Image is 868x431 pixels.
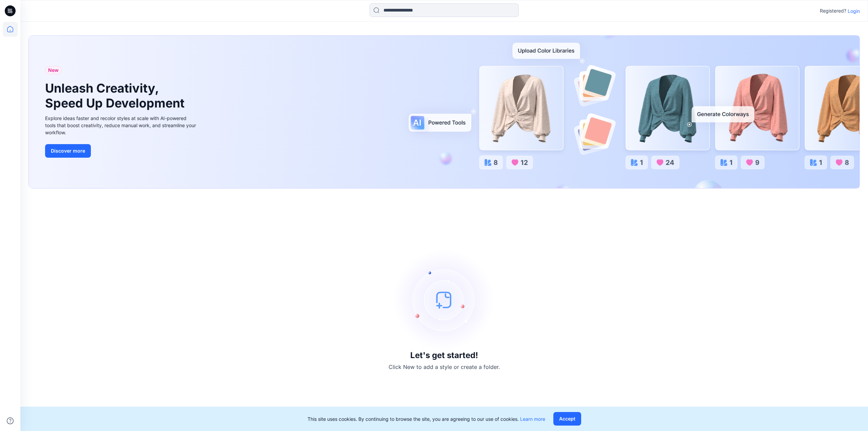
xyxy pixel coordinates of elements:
[848,7,860,15] p: Login
[308,415,545,423] p: This site uses cookies. By continuing to browse the site, you are agreeing to our use of cookies.
[45,144,91,158] button: Discover more
[45,115,198,136] div: Explore ideas faster and recolor styles at scale with AI-powered tools that boost creativity, red...
[553,412,581,426] button: Accept
[48,66,59,74] span: New
[410,351,478,360] h3: Let's get started!
[520,416,545,422] a: Learn more
[389,363,500,371] p: Click New to add a style or create a folder.
[393,249,495,351] img: empty-state-image.svg
[45,144,198,158] a: Discover more
[45,81,188,110] h1: Unleash Creativity, Speed Up Development
[820,7,846,15] p: Registered?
